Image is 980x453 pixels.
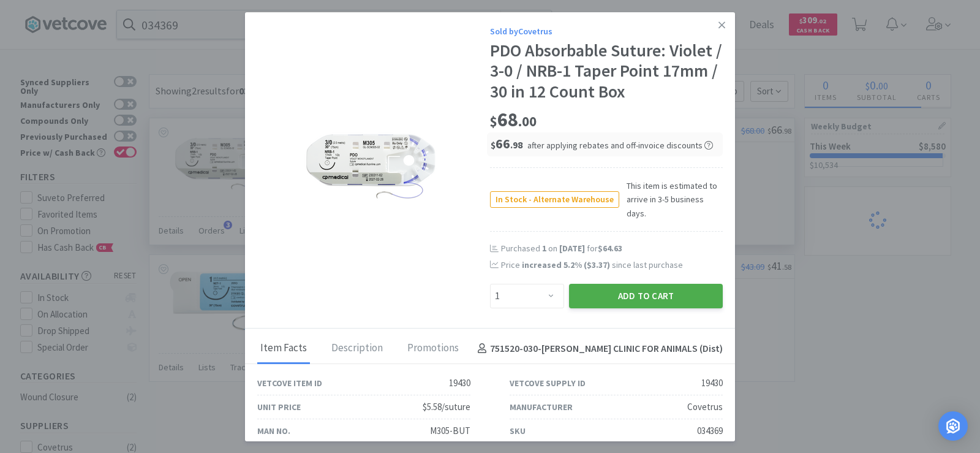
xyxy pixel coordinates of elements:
span: $ [490,113,497,130]
span: $64.63 [598,243,622,254]
div: Unit Price [257,400,301,414]
button: Add to Cart [569,284,723,308]
img: 194eda693a904d41804b4e5eee065ace_19430.png [297,125,450,208]
span: $ [491,139,496,151]
div: Purchased on for [501,243,723,255]
div: PDO Absorbable Suture: Violet / 3-0 / NRB-1 Taper Point 17mm / 30 in 12 Count Box [490,40,723,102]
div: Description [328,333,386,364]
h4: 751520-030 - [PERSON_NAME] CLINIC FOR ANIMALS (Dist) [473,341,723,357]
div: Price since last purchase [501,258,723,272]
div: Covetrus [687,400,723,414]
span: after applying rebates and off-invoice discounts [527,140,713,151]
span: This item is estimated to arrive in 3-5 business days. [619,179,723,220]
div: Vetcove Item ID [257,376,322,390]
div: M305-BUT [430,424,470,438]
div: 19430 [701,376,723,390]
span: In Stock - Alternate Warehouse [491,192,619,207]
div: Sold by Covetrus [490,25,723,38]
span: [DATE] [559,243,585,254]
span: 68 [490,107,537,132]
div: Manufacturer [510,400,573,414]
span: . 00 [518,113,537,130]
div: Open Intercom Messenger [938,411,968,441]
div: Man No. [257,424,290,438]
span: $3.37 [587,259,607,270]
span: 66 [491,135,522,152]
div: 19430 [449,376,470,390]
div: 034369 [697,424,723,438]
span: 1 [542,243,546,254]
div: SKU [510,424,526,438]
div: Item Facts [257,333,310,364]
div: Vetcove Supply ID [510,376,586,390]
div: Promotions [404,333,462,364]
span: . 98 [510,139,522,151]
span: increased 5.2 % ( ) [522,259,610,270]
div: $5.58/suture [423,400,470,414]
